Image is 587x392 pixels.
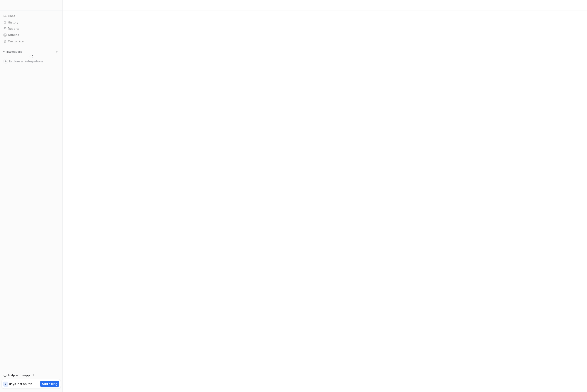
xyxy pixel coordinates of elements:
[2,26,61,32] a: Reports
[9,382,33,386] p: days left on trial
[42,382,57,386] p: Add billing
[9,58,59,65] span: Explore all integrations
[2,19,61,25] a: History
[7,50,22,53] p: Integrations
[2,13,61,19] a: Chat
[55,50,58,53] img: menu_add.svg
[2,58,61,64] a: Explore all integrations
[2,32,61,38] a: Articles
[3,59,8,63] img: explore all integrations
[2,38,61,44] a: Customize
[2,50,23,54] button: Integrations
[2,372,61,378] a: Help and support
[40,381,59,387] button: Add billing
[5,382,7,386] p: 7
[3,50,6,53] img: expand menu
